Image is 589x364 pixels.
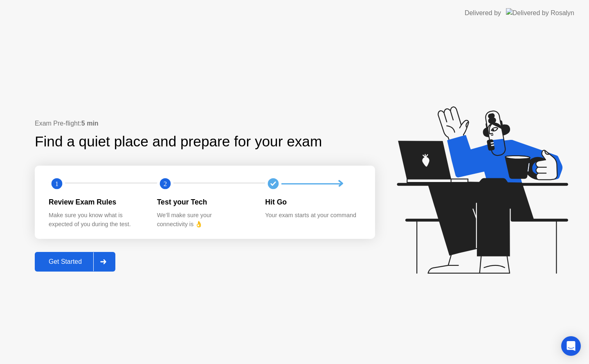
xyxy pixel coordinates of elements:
div: Exam Pre-flight: [35,119,375,128]
img: Delivered by Rosalyn [506,8,574,18]
div: Open Intercom Messenger [561,336,581,356]
div: Your exam starts at your command [265,211,360,220]
div: Review Exam Rules [49,197,144,207]
b: 5 min [81,120,99,127]
div: Delivered by [465,8,501,18]
div: Hit Go [265,197,360,207]
div: Test your Tech [157,197,252,207]
text: 2 [164,180,167,188]
div: We’ll make sure your connectivity is 👌 [157,211,252,229]
div: Find a quiet place and prepare for your exam [35,131,323,153]
div: Get Started [37,258,93,265]
text: 1 [55,180,58,188]
div: Make sure you know what is expected of you during the test. [49,211,144,229]
button: Get Started [35,252,115,272]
